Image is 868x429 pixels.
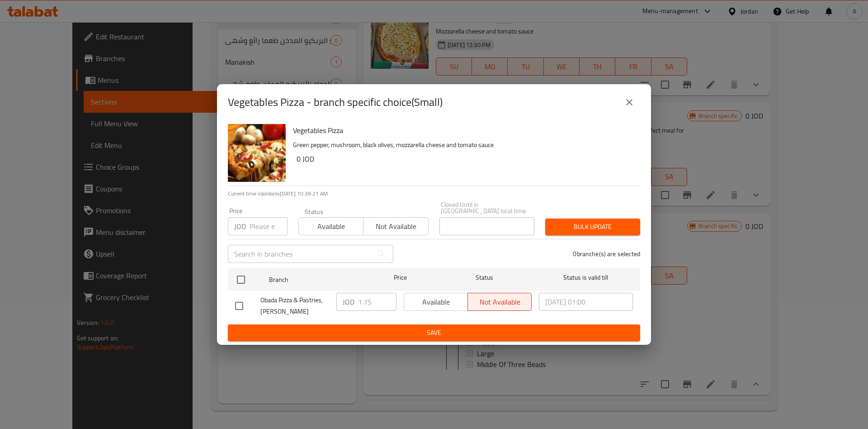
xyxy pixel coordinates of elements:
h6: 0 JOD [297,153,633,165]
button: Bulk update [545,219,640,235]
p: Current time in Jordan is [DATE] 10:39:21 AM [228,190,640,198]
span: Save [235,327,633,338]
h2: Vegetables Pizza - branch specific choice(Small) [228,95,443,110]
input: Search in branches [228,245,373,263]
span: Available [302,220,360,233]
span: Bulk update [552,221,633,233]
span: Branch [269,274,363,286]
button: Save [228,324,640,341]
p: Green pepper, mushroom, black olives, mozzarella cheese and tomato sauce [293,139,633,151]
input: Please enter price [358,293,396,311]
button: Not available [363,217,428,235]
button: close [618,91,640,113]
span: Status is valid till [539,272,633,283]
span: Price [370,272,430,283]
span: Status [438,272,532,283]
input: Please enter price [250,217,288,235]
p: JOD [234,221,246,232]
p: JOD [343,296,354,307]
p: 0 branche(s) are selected [573,249,640,258]
img: Vegetables Pizza [228,124,286,182]
button: Available [298,217,363,235]
h6: Vegetables Pizza [293,124,633,137]
span: Obada Pizza & Pastries, [PERSON_NAME] [260,295,329,317]
span: Not available [367,220,425,233]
